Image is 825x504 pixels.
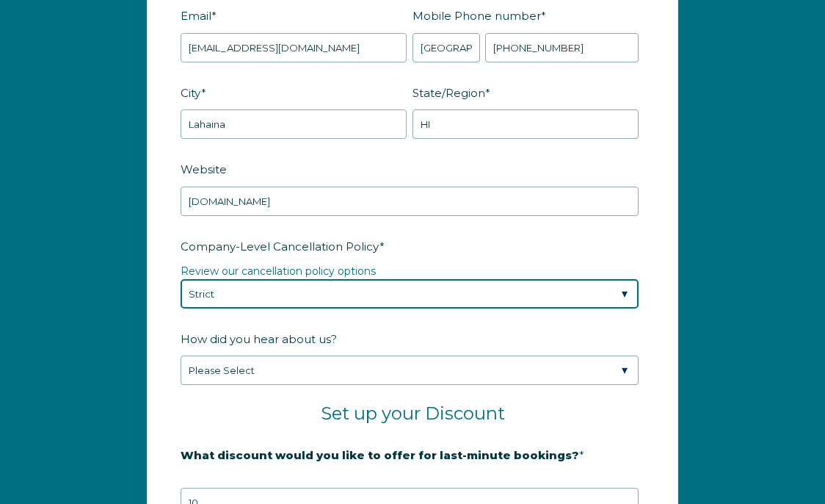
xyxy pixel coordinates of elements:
[321,403,505,424] span: Set up your Discount
[412,82,485,104] span: State/Region
[181,328,337,350] span: How did you hear about us?
[181,158,227,181] span: Website
[181,4,211,27] span: Email
[181,235,379,258] span: Company-Level Cancellation Policy
[412,4,541,27] span: Mobile Phone number
[181,82,201,104] span: City
[181,264,376,278] a: Review our cancellation policy options
[181,473,410,486] strong: 20% is recommended, minimum of 10%
[181,448,579,462] strong: What discount would you like to offer for last-minute bookings?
